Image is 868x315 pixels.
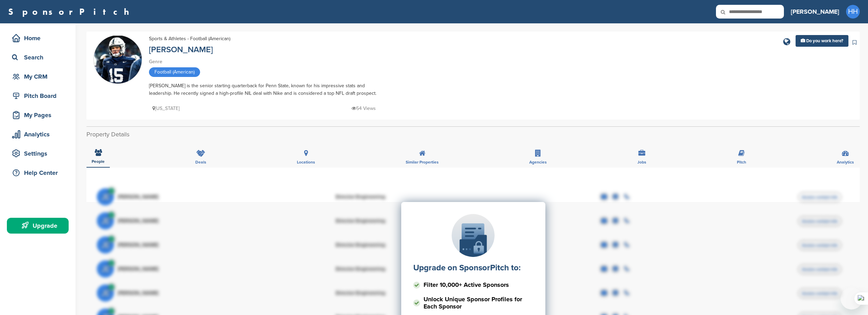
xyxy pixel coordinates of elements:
[195,160,206,164] span: Deals
[10,167,69,179] div: Help Center
[10,51,69,64] div: Search
[7,88,69,104] a: Pitch Board
[8,7,134,16] a: SponsorPitch
[149,35,230,43] div: Sports & Athletes - Football (American)
[351,104,376,113] p: 54 Views
[837,160,854,164] span: Analytics
[10,90,69,102] div: Pitch Board
[806,38,843,44] span: Do you work here?
[637,160,646,164] span: Jobs
[7,146,69,161] a: Settings
[10,109,69,121] div: My Pages
[149,82,389,97] div: [PERSON_NAME] is the senior starting quarterback for Penn State, known for his impressive stats a...
[413,263,521,273] label: Upgrade on SponsorPitch to:
[10,70,69,83] div: My CRM
[791,7,839,16] h3: [PERSON_NAME]
[7,126,69,142] a: Analytics
[791,4,839,19] a: [PERSON_NAME]
[149,67,200,77] span: Football (American)
[7,49,69,65] a: Search
[10,128,69,140] div: Analytics
[7,107,69,123] a: My Pages
[10,147,69,160] div: Settings
[149,58,389,66] div: Genre
[796,35,848,47] a: Do you work here?
[413,279,533,291] li: Filter 10,000+ Active Sponsors
[846,5,860,19] span: HH
[413,293,533,313] li: Unlock Unique Sponsor Profiles for Each Sponsor
[297,160,315,164] span: Locations
[7,165,69,181] a: Help Center
[7,30,69,46] a: Home
[10,220,69,232] div: Upgrade
[86,130,860,139] h2: Property Details
[92,159,105,164] span: People
[10,32,69,44] div: Home
[7,69,69,85] a: My CRM
[406,160,439,164] span: Similar Properties
[841,288,863,310] iframe: Button to launch messaging window
[152,104,180,113] p: [US_STATE]
[7,218,69,234] a: Upgrade
[94,36,142,84] img: Sponsorpitch & Drew Allar
[149,45,213,55] a: [PERSON_NAME]
[737,160,746,164] span: Pitch
[529,160,547,164] span: Agencies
